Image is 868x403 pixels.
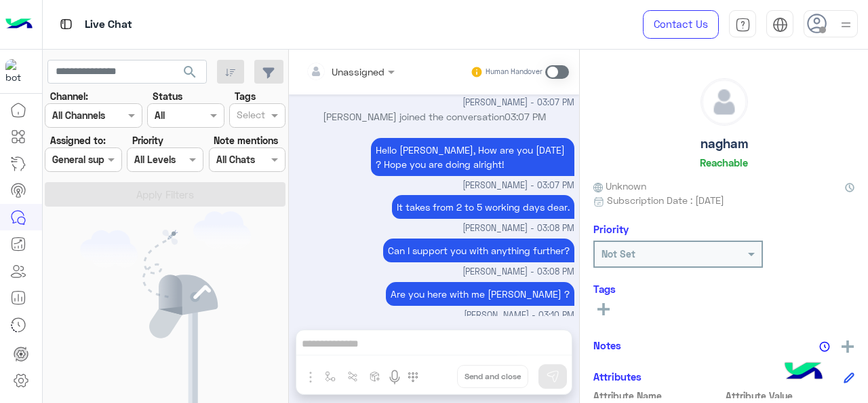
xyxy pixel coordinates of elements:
img: hulul-logo.png [780,349,827,396]
span: [PERSON_NAME] - 03:07 PM [462,179,574,192]
a: tab [729,10,756,39]
small: Human Handover [486,67,542,77]
span: Attribute Name [593,389,723,403]
p: [PERSON_NAME] joined the conversation [294,109,574,124]
label: Tags [235,89,256,103]
span: [PERSON_NAME] - 03:10 PM [464,309,574,322]
img: notes [819,341,830,352]
img: Logo [5,10,33,39]
h6: Priority [593,223,629,235]
h6: Reachable [700,156,748,169]
img: tab [772,17,788,33]
h5: nagham [701,136,748,152]
label: Channel: [50,89,88,103]
p: 9/9/2025, 3:08 PM [392,195,574,219]
a: Contact Us [643,10,719,39]
label: Priority [132,133,163,147]
span: search [182,64,198,80]
img: tab [58,16,75,33]
img: defaultAdmin.png [701,79,747,125]
p: 9/9/2025, 3:08 PM [383,239,574,262]
img: add [842,340,854,353]
span: Unknown [593,179,646,193]
span: [PERSON_NAME] - 03:08 PM [462,266,574,279]
h6: Notes [593,339,621,351]
h6: Attributes [593,370,642,383]
div: Select [235,107,265,125]
span: [PERSON_NAME] - 03:08 PM [462,222,574,235]
img: profile [837,16,854,33]
p: Live Chat [85,16,132,34]
label: Note mentions [214,133,278,147]
span: Attribute Value [726,389,855,403]
p: 9/9/2025, 3:10 PM [386,282,574,306]
label: Status [153,89,182,103]
button: Apply Filters [45,182,285,207]
button: search [174,60,207,89]
span: Subscription Date : [DATE] [607,193,724,207]
span: [PERSON_NAME] - 03:07 PM [462,97,574,109]
img: 317874714732967 [5,59,30,84]
p: 9/9/2025, 3:07 PM [371,138,574,176]
span: 03:07 PM [505,111,546,122]
button: Send and close [457,365,528,388]
h6: Tags [593,283,854,295]
label: Assigned to: [50,133,106,147]
img: tab [735,17,751,33]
